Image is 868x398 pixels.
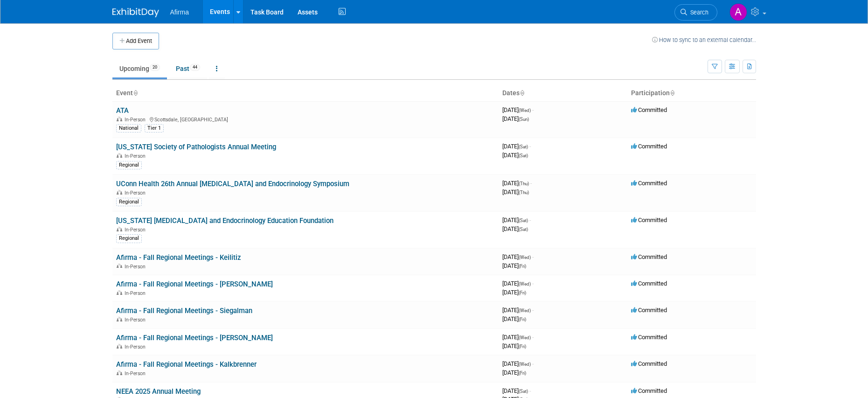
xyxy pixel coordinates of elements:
span: [DATE] [502,360,534,367]
span: (Fri) [519,290,526,295]
span: (Sun) [519,117,529,122]
span: [DATE] [502,189,529,196]
span: (Wed) [519,281,531,286]
span: (Wed) [519,255,531,260]
span: (Wed) [519,362,531,367]
span: (Wed) [519,335,531,340]
span: Committed [631,280,667,287]
span: Committed [631,216,667,223]
a: How to sync to an external calendar... [652,36,756,43]
a: Afirma - Fall Regional Meetings - Kalkbrenner [116,360,257,369]
div: Regional [116,161,142,169]
span: [DATE] [502,342,526,349]
img: In-Person Event [117,290,122,295]
span: In-Person [125,190,148,196]
span: Afirma [170,8,189,16]
span: [DATE] [502,225,528,232]
img: In-Person Event [117,370,122,375]
span: Committed [631,180,667,187]
img: In-Person Event [117,264,122,268]
span: [DATE] [502,152,528,159]
a: Sort by Event Name [133,89,138,97]
div: Tier 1 [145,124,164,133]
span: 44 [190,64,200,71]
span: In-Person [125,153,148,159]
span: (Fri) [519,264,526,269]
span: Committed [631,387,667,394]
a: Sort by Start Date [520,89,524,97]
span: In-Person [125,117,148,123]
span: In-Person [125,227,148,233]
span: [DATE] [502,115,529,122]
span: - [532,253,534,260]
span: - [532,106,534,113]
span: (Sat) [519,144,528,149]
th: Event [112,85,499,101]
span: - [532,360,534,367]
span: Search [687,9,708,16]
span: Committed [631,143,667,150]
img: In-Person Event [117,190,122,195]
span: In-Person [125,290,148,296]
span: [DATE] [502,143,531,150]
th: Dates [499,85,627,101]
span: (Fri) [519,317,526,322]
span: Committed [631,253,667,260]
a: UConn Health 26th Annual [MEDICAL_DATA] and Endocrinology Symposium [116,180,349,188]
span: [DATE] [502,307,534,314]
span: [DATE] [502,369,526,376]
img: In-Person Event [117,153,122,158]
span: [DATE] [502,289,526,296]
span: - [529,143,531,150]
span: Committed [631,360,667,367]
a: Past44 [169,60,207,77]
img: In-Person Event [117,344,122,349]
span: - [529,387,531,394]
div: Regional [116,198,142,206]
span: (Wed) [519,308,531,313]
img: In-Person Event [117,117,122,121]
a: [US_STATE] [MEDICAL_DATA] and Endocrinology Education Foundation [116,216,333,225]
span: (Sat) [519,227,528,232]
th: Participation [627,85,756,101]
div: Regional [116,234,142,243]
a: Afirma - Fall Regional Meetings - Siegalman [116,307,252,315]
img: In-Person Event [117,317,122,321]
span: [DATE] [502,334,534,341]
span: [DATE] [502,180,532,187]
span: [DATE] [502,253,534,260]
span: [DATE] [502,280,534,287]
span: (Fri) [519,344,526,349]
span: (Thu) [519,190,529,195]
a: Upcoming20 [112,60,167,77]
span: [DATE] [502,106,534,113]
img: Allison Wyand [729,3,747,21]
a: Afirma - Fall Regional Meetings - [PERSON_NAME] [116,334,273,342]
span: In-Person [125,370,148,377]
span: Committed [631,106,667,113]
span: (Sat) [519,218,528,223]
span: In-Person [125,264,148,270]
span: (Sat) [519,389,528,394]
a: NEEA 2025 Annual Meeting [116,387,201,396]
span: (Sat) [519,153,528,158]
span: - [532,334,534,341]
span: Committed [631,307,667,314]
span: (Thu) [519,181,529,186]
div: Scottsdale, [GEOGRAPHIC_DATA] [116,115,495,123]
img: In-Person Event [117,227,122,231]
span: [DATE] [502,262,526,269]
a: Afirma - Fall Regional Meetings - [PERSON_NAME] [116,280,273,288]
a: Sort by Participation Type [670,89,674,97]
a: [US_STATE] Society of Pathologists Annual Meeting [116,143,276,151]
button: Add Event [112,33,159,49]
span: Committed [631,334,667,341]
a: Afirma - Fall Regional Meetings - Keilitiz [116,253,241,262]
img: ExhibitDay [112,8,159,17]
span: [DATE] [502,216,531,223]
span: - [529,216,531,223]
span: - [532,280,534,287]
span: - [532,307,534,314]
a: Search [674,4,717,21]
div: National [116,124,141,133]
